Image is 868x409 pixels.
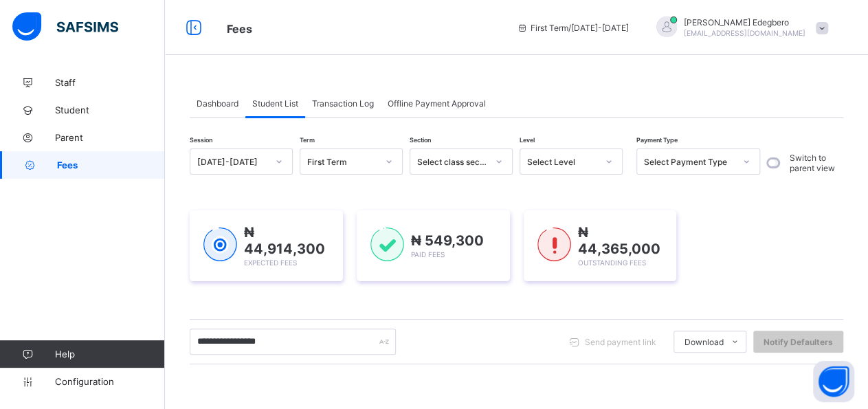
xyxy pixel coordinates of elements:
[764,337,833,347] span: Notify Defaulters
[813,361,854,402] button: Open asap
[685,337,724,347] span: Download
[252,98,298,109] span: Student List
[197,157,267,167] div: [DATE]-[DATE]
[55,349,164,360] span: Help
[643,16,835,39] div: FrankEdegbero
[585,337,656,347] span: Send payment link
[790,153,840,173] label: Switch to parent view
[537,228,571,262] img: outstanding-1.146d663e52f09953f639664a84e30106.svg
[417,157,487,167] div: Select class section
[244,224,325,257] span: ₦ 44,914,300
[644,157,735,167] div: Select Payment Type
[307,157,377,167] div: First Term
[55,376,164,387] span: Configuration
[578,224,660,257] span: ₦ 44,365,000
[312,98,374,109] span: Transaction Log
[227,22,252,36] span: Fees
[55,104,165,115] span: Student
[55,77,165,88] span: Staff
[410,136,431,144] span: Section
[388,98,486,109] span: Offline Payment Approval
[300,136,315,144] span: Term
[517,23,629,33] span: session/term information
[527,157,597,167] div: Select Level
[203,228,237,262] img: expected-1.03dd87d44185fb6c27cc9b2570c10499.svg
[411,232,484,249] span: ₦ 549,300
[190,136,212,144] span: Session
[197,98,238,109] span: Dashboard
[370,228,404,262] img: paid-1.3eb1404cbcb1d3b736510a26bbfa3ccb.svg
[55,132,165,143] span: Parent
[57,159,165,170] span: Fees
[684,17,805,27] span: [PERSON_NAME] Edegbero
[12,12,118,41] img: safsims
[578,258,646,267] span: Outstanding Fees
[244,258,297,267] span: Expected Fees
[411,250,445,258] span: Paid Fees
[520,136,535,144] span: Level
[684,29,805,37] span: [EMAIL_ADDRESS][DOMAIN_NAME]
[636,136,678,144] span: Payment Type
